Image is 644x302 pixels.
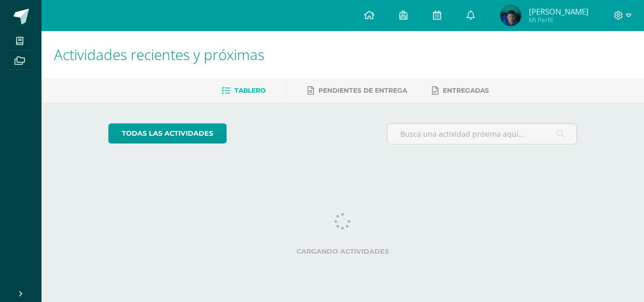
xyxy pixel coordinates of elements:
[108,123,227,143] a: todas las Actividades
[108,248,578,255] label: Cargando actividades
[529,16,589,24] span: Mi Perfil
[54,45,264,64] span: Actividades recientes y próximas
[387,124,577,144] input: Busca una actividad próxima aquí...
[221,82,265,99] a: Tablero
[432,82,489,99] a: Entregadas
[500,5,521,26] img: 4e434cc4545800ff189278f6c51785e1.png
[443,87,489,94] span: Entregadas
[234,87,265,94] span: Tablero
[318,87,407,94] span: Pendientes de entrega
[529,6,589,17] span: [PERSON_NAME]
[307,82,407,99] a: Pendientes de entrega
